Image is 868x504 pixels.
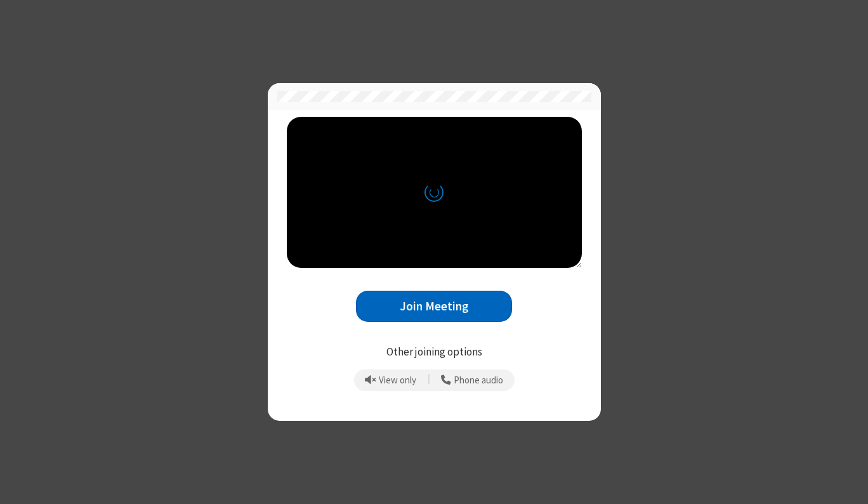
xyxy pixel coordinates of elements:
[356,291,512,322] button: Join Meeting
[379,375,416,386] span: View only
[287,344,582,361] p: Other joining options
[437,369,508,391] button: Use your phone for mic and speaker while you view the meeting on this device.
[428,371,430,389] span: |
[454,375,503,386] span: Phone audio
[360,369,421,391] button: Prevent echo when there is already an active mic and speaker in the room.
